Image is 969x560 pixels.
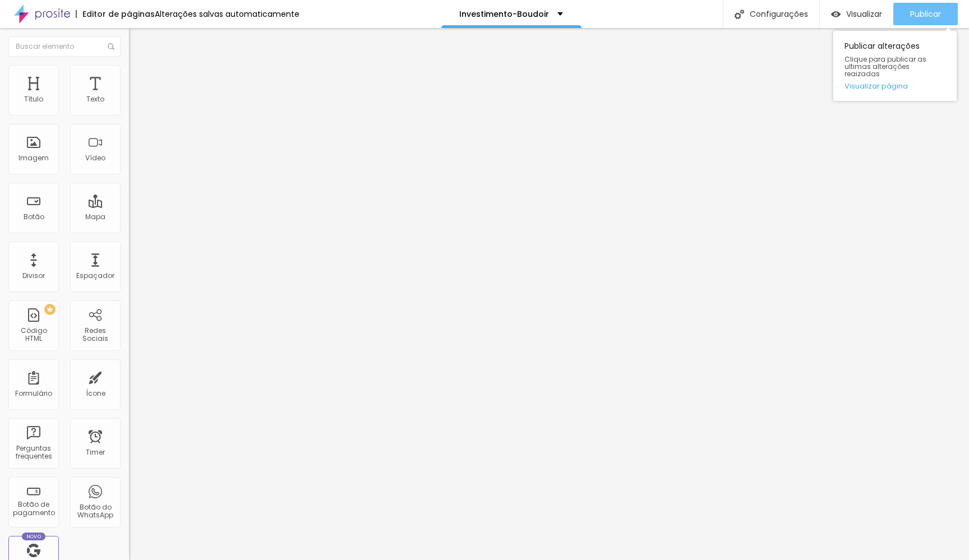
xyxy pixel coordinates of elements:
[86,95,104,103] div: Texto
[86,390,105,397] div: Ícone
[831,10,841,19] img: view-1.svg
[833,31,957,101] div: Publicar alterações
[845,82,945,90] a: Visualizar página
[11,327,56,343] div: Código HTML
[24,95,43,103] div: Título
[735,10,744,19] img: Icone
[85,154,105,162] div: Vídeo
[24,213,44,221] div: Botão
[129,28,969,560] iframe: Editor
[910,10,941,18] span: Publicar
[11,445,56,461] div: Perguntas frequentes
[73,327,117,343] div: Redes Sociais
[73,503,117,520] div: Botão do WhatsApp
[86,448,105,456] div: Timer
[76,272,114,280] div: Espaçador
[85,213,105,221] div: Mapa
[846,10,882,18] span: Visualizar
[845,55,945,78] span: Clique para publicar as ultimas alterações reaizadas
[8,36,121,57] input: Buscar elemento
[459,10,549,18] p: Investimento-Boudoir
[108,43,114,50] img: Icone
[155,10,299,18] div: Alterações salvas automaticamente
[820,3,893,25] button: Visualizar
[893,3,958,25] button: Publicar
[22,272,45,280] div: Divisor
[22,533,46,540] div: Novo
[19,154,49,162] div: Imagem
[76,10,155,18] div: Editor de páginas
[15,390,52,397] div: Formulário
[11,501,56,517] div: Botão de pagamento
